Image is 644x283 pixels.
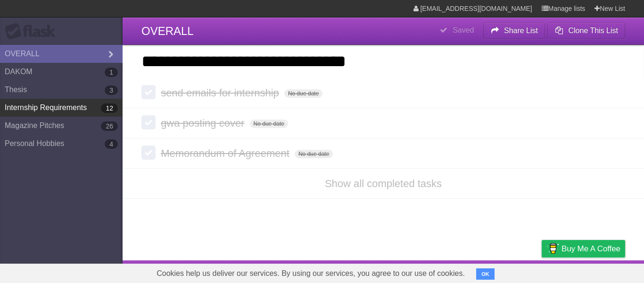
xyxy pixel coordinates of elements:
[453,26,474,34] b: Saved
[147,264,474,283] span: Cookies help us deliver our services. By using our services, you agree to our use of cookies.
[568,26,618,34] b: Clone This List
[105,139,118,149] b: 4
[284,89,322,98] span: No due date
[161,87,281,99] span: send emails for internship
[497,263,518,281] a: Terms
[161,117,247,129] span: gwa posting cover
[476,268,495,280] button: OK
[161,147,292,159] span: Memorandum of Agreement
[141,85,156,99] label: Done
[101,103,118,113] b: 12
[566,263,625,281] a: Suggest a feature
[141,25,194,37] span: OVERALL
[416,263,436,281] a: About
[5,23,61,40] div: Flask
[101,121,118,131] b: 26
[141,146,156,160] label: Done
[546,240,559,257] img: Buy me a coffee
[504,26,538,34] b: Share List
[250,120,288,128] span: No due date
[561,240,620,257] span: Buy me a coffee
[542,240,625,257] a: Buy me a coffee
[483,22,545,39] button: Share List
[529,263,554,281] a: Privacy
[105,68,118,77] b: 1
[547,22,625,39] button: Clone This List
[141,115,156,129] label: Done
[105,86,118,95] b: 3
[447,263,486,281] a: Developers
[295,150,333,158] span: No due date
[325,178,442,189] a: Show all completed tasks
